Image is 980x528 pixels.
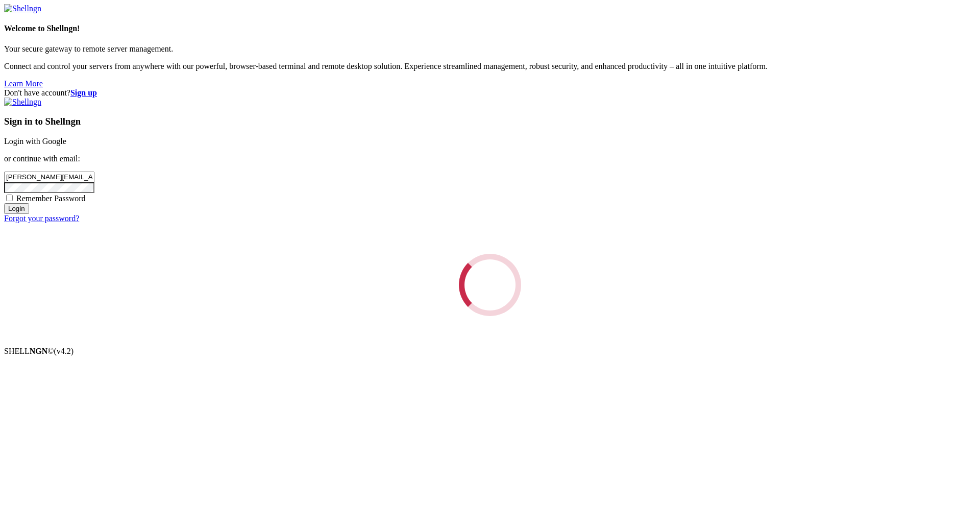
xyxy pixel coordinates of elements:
[4,172,94,182] input: Email address
[4,214,79,223] a: Forgot your password?
[450,245,531,326] div: Loading...
[4,62,976,71] p: Connect and control your servers from anywhere with our powerful, browser-based terminal and remo...
[16,194,86,203] span: Remember Password
[30,347,48,355] b: NGN
[4,137,66,146] a: Login with Google
[4,4,41,13] img: Shellngn
[4,98,41,107] img: Shellngn
[54,347,74,355] span: 4.2.0
[4,24,976,33] h4: Welcome to Shellngn!
[4,203,29,214] input: Login
[4,44,976,54] p: Your secure gateway to remote server management.
[6,195,13,201] input: Remember Password
[4,154,976,163] p: or continue with email:
[70,88,97,97] a: Sign up
[4,116,976,127] h3: Sign in to Shellngn
[4,347,73,355] span: SHELL ©
[4,79,43,88] a: Learn More
[4,88,976,98] div: Don't have account?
